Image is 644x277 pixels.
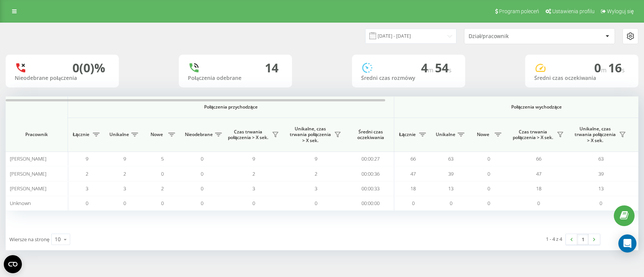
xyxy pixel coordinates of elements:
span: 66 [536,155,541,162]
span: 54 [435,60,452,76]
span: Nieodebrane [185,132,213,138]
span: Unknown [10,200,31,207]
span: Nowe [473,132,492,138]
span: 9 [315,155,317,162]
span: [PERSON_NAME] [10,185,46,192]
span: 63 [598,155,604,162]
span: 2 [161,185,164,192]
span: s [449,66,452,74]
span: 0 [599,200,602,207]
span: 0 [537,200,540,207]
span: Nowe [147,132,166,138]
span: 0 [161,170,164,177]
span: 0 [86,200,88,207]
span: 0 [252,200,255,207]
span: Unikalne, czas trwania połączenia > X sek. [573,126,617,144]
span: Ustawienia profilu [552,8,595,14]
span: 39 [598,170,604,177]
span: 0 [201,200,203,207]
span: Średni czas oczekiwania [353,129,388,141]
span: 47 [536,170,541,177]
span: 3 [315,185,317,192]
div: Dział/pracownik [469,33,559,40]
span: m [428,66,435,74]
span: 0 [450,200,452,207]
div: Średni czas rozmówy [361,75,456,81]
span: 18 [536,185,541,192]
td: 00:00:33 [347,181,394,196]
td: 00:00:36 [347,166,394,181]
span: 0 [201,170,203,177]
span: 9 [86,155,88,162]
span: 0 [315,200,317,207]
span: 16 [608,60,625,76]
button: Open CMP widget [4,255,22,273]
span: 0 [487,155,490,162]
div: 0 (0)% [72,61,105,75]
div: 10 [55,236,61,243]
span: 39 [448,170,453,177]
span: 13 [598,185,604,192]
span: 5 [161,155,164,162]
span: m [601,66,608,74]
span: 0 [161,200,164,207]
span: 47 [410,170,416,177]
span: Unikalne [436,132,455,138]
span: 18 [410,185,416,192]
td: 00:00:27 [347,152,394,166]
span: 0 [123,200,126,207]
div: 14 [265,61,278,75]
span: 4 [421,60,435,76]
span: 2 [86,170,88,177]
span: Połączenia przychodzące [88,104,374,110]
a: 1 [577,234,589,245]
span: 9 [123,155,126,162]
span: 66 [410,155,416,162]
span: Łącznie [72,132,91,138]
span: Unikalne [109,132,129,138]
span: 0 [201,185,203,192]
div: Połączenia odebrane [188,75,283,81]
span: 0 [487,185,490,192]
span: s [622,66,625,74]
span: Unikalne, czas trwania połączenia > X sek. [289,126,332,144]
div: Średni czas oczekiwania [534,75,629,81]
span: 2 [315,170,317,177]
span: [PERSON_NAME] [10,170,46,177]
span: 2 [123,170,126,177]
span: 0 [487,170,490,177]
span: Łącznie [398,132,417,138]
div: Nieodebrane połączenia [15,75,110,81]
span: Wyloguj się [607,8,634,14]
div: 1 - 4 z 4 [546,235,562,243]
span: 3 [252,185,255,192]
td: 00:00:00 [347,196,394,211]
span: 0 [412,200,415,207]
span: 2 [252,170,255,177]
span: 3 [86,185,88,192]
span: 3 [123,185,126,192]
span: Pracownik [12,132,61,138]
span: Wiersze na stronę [9,236,49,243]
span: 0 [487,200,490,207]
span: 0 [201,155,203,162]
span: 13 [448,185,453,192]
span: 9 [252,155,255,162]
span: [PERSON_NAME] [10,155,46,162]
div: Open Intercom Messenger [618,234,636,253]
span: Czas trwania połączenia > X sek. [226,129,270,141]
span: Czas trwania połączenia > X sek. [511,129,555,141]
span: 0 [594,60,608,76]
span: Program poleceń [499,8,539,14]
span: 63 [448,155,453,162]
